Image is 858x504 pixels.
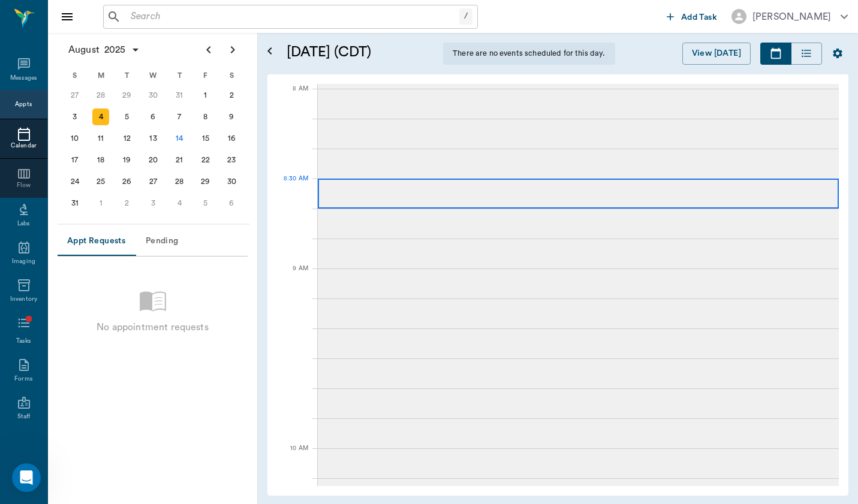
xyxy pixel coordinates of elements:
[10,56,230,72] div: [DATE]
[15,100,32,109] div: Appts
[171,130,188,147] div: Today, Thursday, August 14, 2025
[67,152,83,168] div: Sunday, August 17, 2025
[38,215,91,224] b: urgent bug
[197,152,214,168] div: Friday, August 22, 2025
[114,67,140,84] div: T
[682,43,751,65] button: View [DATE]
[119,195,136,212] div: Tuesday, September 2, 2025
[38,393,47,402] button: Gif picker
[19,393,28,402] button: Emoji picker
[140,67,167,84] div: W
[10,74,38,83] div: Messages
[92,130,109,147] div: Monday, August 11, 2025
[62,67,88,84] div: S
[34,7,53,26] img: Profile image for Lizbeth
[209,5,232,28] button: Home
[55,5,79,29] button: Close drawer
[16,337,31,346] div: Tasks
[97,320,208,334] p: No appointment requests
[67,130,83,147] div: Sunday, August 10, 2025
[443,43,615,65] div: There are no events scheduled for this day.
[218,67,245,84] div: S
[43,72,230,110] div: ON 2 - yes I am under all messages, but there are several not showing up
[58,15,119,27] p: Active 45m ago
[135,227,189,256] button: Pending
[88,67,115,84] div: M
[145,108,162,125] div: Wednesday, August 6, 2025
[92,152,109,168] div: Monday, August 18, 2025
[171,195,188,212] div: Thursday, September 4, 2025
[28,306,187,328] li: For issues, we’ll respond during our regular business hours.
[67,87,83,104] div: Sunday, July 27, 2025
[49,226,87,236] b: URGENT
[263,28,277,74] button: Open calendar
[171,173,188,190] div: Thursday, August 28, 2025
[28,203,187,303] li: If you believe you’re experiencing an , please reply with the word to notify our support team and...
[145,87,162,104] div: Wednesday, July 30, 2025
[67,173,83,190] div: Sunday, August 24, 2025
[102,41,128,58] span: 2025
[145,130,162,147] div: Wednesday, August 13, 2025
[17,412,30,421] div: Staff
[14,375,32,384] div: Forms
[752,10,831,24] div: [PERSON_NAME]
[10,119,230,363] div: Coco says…
[197,108,214,125] div: Friday, August 8, 2025
[58,227,135,256] button: Appt Requests
[19,334,187,346] div: Thank you!
[197,38,221,62] button: Previous page
[58,6,136,15] h1: [PERSON_NAME]
[119,173,136,190] div: Tuesday, August 26, 2025
[223,87,240,104] div: Saturday, August 2, 2025
[12,257,35,266] div: Imaging
[10,72,230,119] div: Brittany says…
[192,67,219,84] div: F
[171,152,188,168] div: Thursday, August 21, 2025
[171,108,188,125] div: Thursday, August 7, 2025
[67,108,83,125] div: Sunday, August 3, 2025
[92,173,109,190] div: Monday, August 25, 2025
[206,388,225,407] button: Send a message…
[722,5,857,28] button: [PERSON_NAME]
[58,227,248,256] div: Appointment request tabs
[166,67,192,84] div: T
[662,5,722,28] button: Add Task
[145,152,162,168] div: Wednesday, August 20, 2025
[92,195,109,212] div: Monday, September 1, 2025
[17,219,30,228] div: Labs
[66,41,102,58] span: August
[119,152,136,168] div: Tuesday, August 19, 2025
[41,307,94,316] b: non-urgent
[92,108,109,125] div: Monday, August 4, 2025
[62,38,146,62] button: August2025
[119,87,136,104] div: Tuesday, July 29, 2025
[119,108,136,125] div: Tuesday, August 5, 2025
[287,43,433,62] h5: [DATE] (CDT)
[221,38,245,62] button: Next page
[92,87,109,104] div: Monday, July 28, 2025
[223,195,240,212] div: Saturday, September 6, 2025
[197,87,214,104] div: Friday, August 1, 2025
[277,83,308,113] div: 8 AM
[145,195,162,212] div: Wednesday, September 3, 2025
[10,119,197,354] div: Our team is available [DATE] through [DATE], 9:00 AM to 5:00 PM CT. Outside of business hours, we...
[119,130,136,147] div: Tuesday, August 12, 2025
[67,195,83,212] div: Sunday, August 31, 2025
[12,463,41,492] iframe: Intercom live chat
[197,195,214,212] div: Friday, September 5, 2025
[197,173,214,190] div: Friday, August 29, 2025
[145,173,162,190] div: Wednesday, August 27, 2025
[459,8,472,25] div: /
[277,442,308,472] div: 10 AM
[223,108,240,125] div: Saturday, August 9, 2025
[8,5,31,28] button: go back
[10,367,230,388] textarea: Message…
[43,363,230,448] div: I was told on the set up that I would have to go through my Point of Care system but sent over th...
[10,295,37,304] div: Inventory
[57,393,67,402] button: Upload attachment
[126,8,459,25] input: Search
[223,130,240,147] div: Saturday, August 16, 2025
[171,87,188,104] div: Thursday, July 31, 2025
[19,126,187,197] div: Our team is available [DATE] through [DATE], 9:00 AM to 5:00 PM CT. Outside of business hours, we...
[223,173,240,190] div: Saturday, August 30, 2025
